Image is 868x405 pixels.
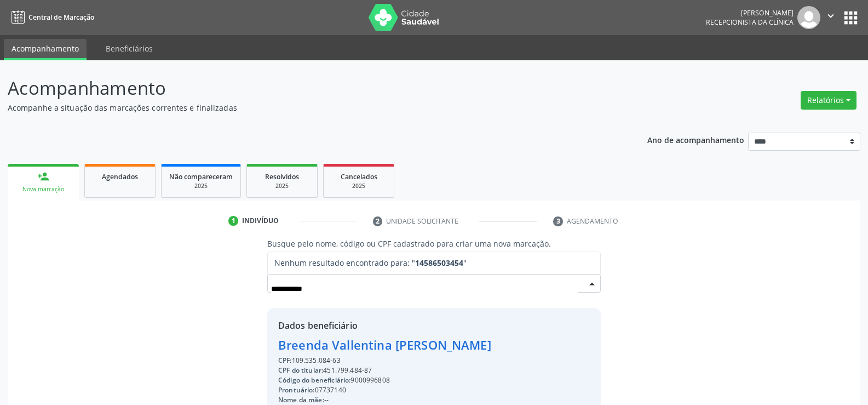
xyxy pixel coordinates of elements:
[841,8,860,27] button: apps
[797,6,820,29] img: img
[15,185,71,193] div: Nova marcação
[228,216,238,226] div: 1
[278,385,524,395] div: 07737140
[4,39,87,60] a: Acompanhamento
[242,216,279,226] div: Indivíduo
[825,10,837,22] i: 
[801,91,856,110] button: Relatórios
[820,6,841,29] button: 
[278,366,524,375] div: 451.799.484-87
[28,13,94,22] span: Central de Marcação
[278,319,524,332] div: Dados beneficiário
[278,385,315,395] span: Prontuário:
[278,395,524,405] div: --
[278,356,524,366] div: 109.535.084-63
[265,172,299,181] span: Resolvidos
[274,258,467,268] span: Nenhum resultado encontrado para: " "
[8,75,605,102] p: Acompanhamento
[278,395,324,404] span: Nome da mãe:
[278,366,323,375] span: CPF do titular:
[8,8,94,26] a: Central de Marcação
[98,39,160,58] a: Beneficiários
[102,172,138,181] span: Agendados
[255,182,309,190] div: 2025
[37,170,49,182] div: person_add
[278,375,350,385] span: Código do beneficiário:
[169,172,233,181] span: Não compareceram
[169,182,233,190] div: 2025
[267,238,601,249] p: Busque pelo nome, código ou CPF cadastrado para criar uma nova marcação.
[278,336,524,354] div: Breenda Vallentina [PERSON_NAME]
[278,356,292,365] span: CPF:
[647,133,744,146] p: Ano de acompanhamento
[341,172,377,181] span: Cancelados
[415,258,463,268] strong: 14586503454
[706,18,794,27] span: Recepcionista da clínica
[331,182,386,190] div: 2025
[278,375,524,385] div: 9000996808
[8,102,605,113] p: Acompanhe a situação das marcações correntes e finalizadas
[706,8,794,18] div: [PERSON_NAME]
